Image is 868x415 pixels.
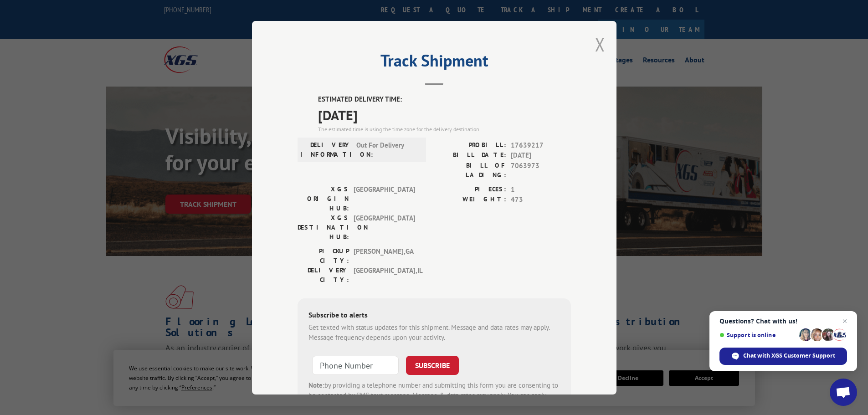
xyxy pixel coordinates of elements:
label: XGS ORIGIN HUB: [298,184,349,213]
label: PICKUP CITY: [298,246,349,265]
div: Get texted with status updates for this shipment. Message and data rates may apply. Message frequ... [308,322,560,343]
label: DELIVERY CITY: [298,265,349,284]
div: The estimated time is using the time zone for the delivery destination. [318,125,571,133]
span: Support is online [719,332,796,338]
div: Open chat [830,379,857,406]
span: Out For Delivery [356,140,418,159]
span: [GEOGRAPHIC_DATA] , IL [354,265,415,284]
label: XGS DESTINATION HUB: [298,213,349,241]
label: WEIGHT: [434,195,506,205]
span: 17639217 [511,140,571,150]
div: by providing a telephone number and submitting this form you are consenting to be contacted by SM... [308,380,560,411]
span: [GEOGRAPHIC_DATA] [354,213,415,241]
span: 1 [511,184,571,195]
div: Subscribe to alerts [308,309,560,322]
label: BILL OF LADING: [434,160,506,179]
h2: Track Shipment [298,54,571,72]
label: PIECES: [434,184,506,195]
span: [PERSON_NAME] , GA [354,246,415,265]
span: 7063973 [511,160,571,179]
label: DELIVERY INFORMATION: [300,140,352,159]
strong: Note: [308,380,324,389]
label: ESTIMATED DELIVERY TIME: [318,94,571,105]
span: Chat with XGS Customer Support [743,352,835,360]
label: BILL DATE: [434,150,506,161]
span: 473 [511,195,571,205]
span: [GEOGRAPHIC_DATA] [354,184,415,213]
span: [DATE] [511,150,571,161]
input: Phone Number [312,355,399,374]
label: PROBILL: [434,140,506,150]
span: Close chat [839,316,850,327]
button: Close modal [595,32,605,56]
div: Chat with XGS Customer Support [719,348,847,365]
button: SUBSCRIBE [406,355,459,374]
span: [DATE] [318,104,571,125]
span: Questions? Chat with us! [719,318,847,325]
